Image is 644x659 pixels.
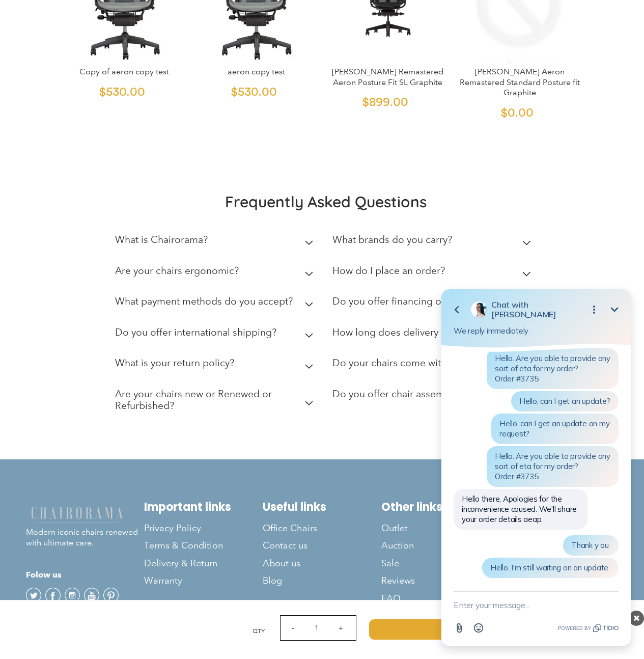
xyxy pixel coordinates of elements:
[428,279,644,659] iframe: Tidio Chat
[381,537,500,554] a: Auction
[332,381,535,412] summary: Do you offer chair assembly services?
[144,500,263,514] h2: Important links
[115,350,318,381] summary: What is your return policy?
[115,319,318,350] summary: Do you offer international shipping?
[381,500,500,514] h2: Other links
[381,540,414,552] span: Auction
[332,265,445,277] h2: How do I place an order?
[144,523,201,534] span: Privacy Policy
[460,67,580,98] a: [PERSON_NAME] Aeron Remastered Standard Posture fit Graphite
[332,326,464,338] h2: How long does delivery take?
[79,67,169,76] a: Copy of aeron copy test
[115,258,318,289] summary: Are your chairs ergonomic?
[115,388,318,411] h2: Are your chairs new or Renewed or Refurbished?
[115,265,239,277] h2: Are your chairs ergonomic?
[263,500,381,514] h2: Useful links
[115,326,276,338] h2: Do you offer international shipping?
[144,540,223,552] span: Terms & Condition
[500,107,534,119] span: $0.00
[381,593,401,605] span: FAQ
[231,86,277,98] span: $530.00
[228,67,285,76] a: aeron copy test
[263,537,381,554] a: Contact us
[332,295,474,307] h2: Do you offer financing options?
[332,357,499,369] h2: Do your chairs come with a warranty?
[144,537,263,554] a: Terms & Condition
[115,192,537,211] h2: Frequently Asked Questions
[26,505,145,548] p: Modern iconic chairs renewed with ultimate care.
[263,575,282,587] span: Blog
[381,590,500,607] a: FAQ
[99,86,145,98] span: $530.00
[144,558,217,569] span: Delivery & Return
[332,234,452,245] h2: What brands do you carry?
[263,540,307,552] span: Contact us
[115,295,293,307] h2: What payment methods do you accept?
[332,288,535,319] summary: Do you offer financing options?
[381,572,500,589] a: Reviews
[263,555,381,572] a: About us
[144,572,263,589] a: Warranty
[263,523,317,534] span: Office Chairs
[144,519,263,537] a: Privacy Policy
[332,388,501,400] h2: Do you offer chair assembly services?
[115,357,234,369] h2: What is your return policy?
[381,523,408,534] span: Outlet
[332,350,535,381] summary: Do your chairs come with a warranty?
[263,519,381,537] a: Office Chairs
[115,227,318,258] summary: What is Chairorama?
[381,575,415,587] span: Reviews
[332,258,535,289] summary: How do I place an order?
[144,555,263,572] a: Delivery & Return
[332,67,443,87] a: [PERSON_NAME] Remastered Aeron Posture Fit SL Graphite
[381,519,500,537] a: Outlet
[115,381,318,424] summary: Are your chairs new or Renewed or Refurbished?
[115,288,318,319] summary: What payment methods do you accept?
[26,569,145,581] h4: Folow us
[362,96,408,108] span: $899.00
[115,234,208,245] h2: What is Chairorama?
[263,558,300,569] span: About us
[381,555,500,572] a: Sale
[26,505,128,523] img: chairorama
[144,575,182,587] span: Warranty
[381,558,399,569] span: Sale
[332,319,535,350] summary: How long does delivery take?
[332,227,535,258] summary: What brands do you carry?
[263,572,381,589] a: Blog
